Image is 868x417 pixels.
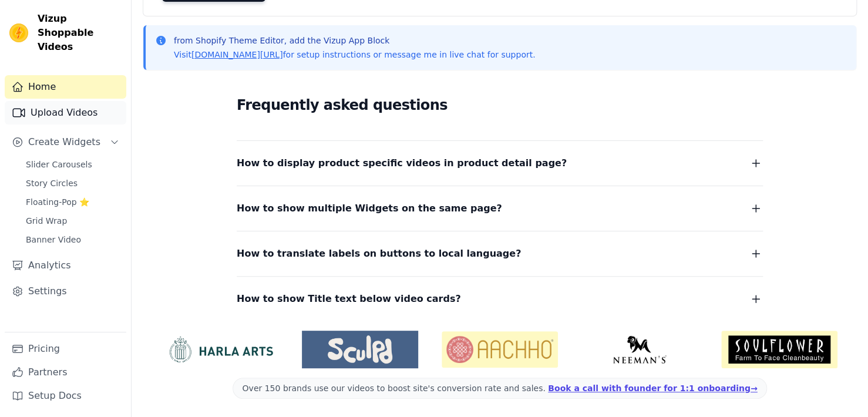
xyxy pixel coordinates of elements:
span: Create Widgets [28,135,100,149]
a: Settings [5,280,126,303]
p: Visit for setup instructions or message me in live chat for support. [174,49,535,60]
a: Upload Videos [5,101,126,125]
a: Analytics [5,254,126,277]
img: Sculpd US [302,335,418,364]
a: Story Circles [19,175,126,191]
img: Soulflower [721,331,837,368]
button: How to display product specific videos in product detail page? [237,155,763,171]
span: Grid Wrap [26,215,67,227]
a: [DOMAIN_NAME][URL] [191,50,283,59]
span: Vizup Shoppable Videos [38,12,122,54]
a: Banner Video [19,231,126,248]
a: Setup Docs [5,384,126,408]
span: How to display product specific videos in product detail page? [237,155,567,171]
span: Floating-Pop ⭐ [26,196,89,208]
a: Floating-Pop ⭐ [19,194,126,210]
span: How to translate labels on buttons to local language? [237,246,521,262]
a: Pricing [5,337,126,361]
img: Vizup [9,23,28,42]
a: Partners [5,361,126,384]
button: How to show Title text below video cards? [237,291,763,307]
span: How to show Title text below video cards? [237,291,461,307]
span: Story Circles [26,177,78,189]
span: Banner Video [26,234,81,246]
img: HarlaArts [162,335,278,364]
img: Aachho [442,331,558,368]
p: from Shopify Theme Editor, add the Vizup App Block [174,35,535,46]
h2: Frequently asked questions [237,93,763,117]
button: Create Widgets [5,130,126,154]
a: Book a call with founder for 1:1 onboarding [548,384,757,393]
a: Home [5,75,126,99]
img: Neeman's [581,335,698,364]
button: How to translate labels on buttons to local language? [237,246,763,262]
button: How to show multiple Widgets on the same page? [237,200,763,217]
a: Grid Wrap [19,213,126,229]
span: Slider Carousels [26,159,92,170]
span: How to show multiple Widgets on the same page? [237,200,502,217]
a: Slider Carousels [19,156,126,173]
